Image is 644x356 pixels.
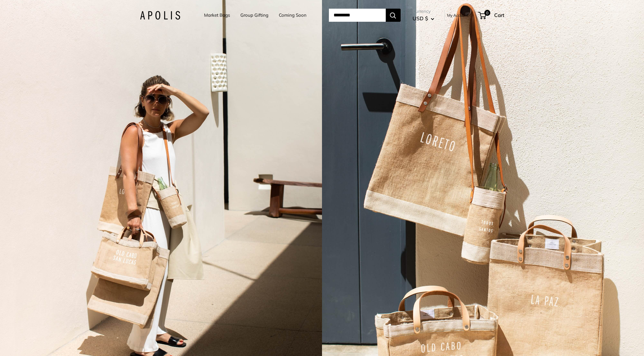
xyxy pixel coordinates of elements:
[386,9,401,22] button: Search
[413,7,434,16] span: Currency
[204,11,230,19] a: Market Bags
[279,11,307,19] a: Coming Soon
[447,12,468,19] a: My Account
[494,12,504,18] span: Cart
[484,10,490,16] span: 0
[140,11,180,20] img: Apolis
[413,15,428,21] span: USD $
[413,14,434,23] button: USD $
[479,10,504,20] a: 0 Cart
[240,11,268,19] a: Group Gifting
[329,9,386,22] input: Search...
